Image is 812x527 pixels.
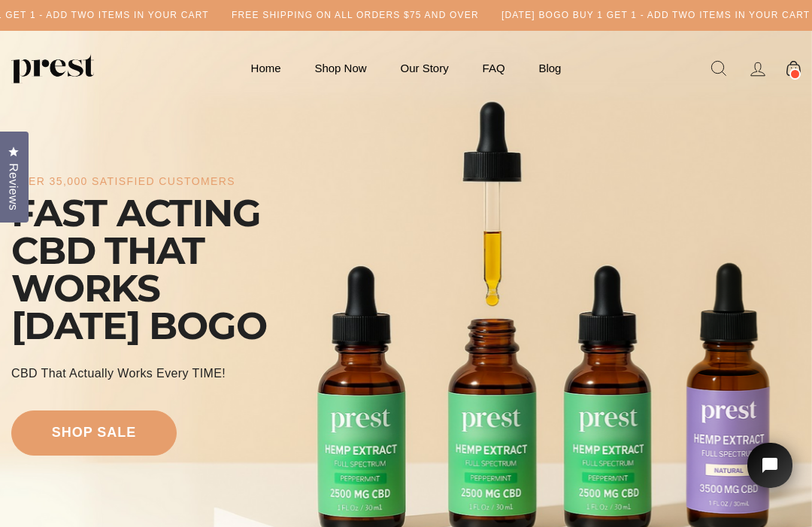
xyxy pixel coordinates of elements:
div: FAST ACTING CBD THAT WORKS [DATE] BOGO [11,195,350,345]
a: Blog [523,53,576,83]
img: PREST ORGANICS [11,53,94,83]
div: CBD That Actually Works every TIME! [11,365,226,382]
a: shop sale [11,410,177,456]
a: Our Story [386,53,464,83]
span: Reviews [4,163,23,210]
h5: [DATE] BOGO BUY 1 GET 1 - ADD TWO ITEMS IN YOUR CART [501,9,810,22]
h5: Free Shipping on all orders $75 and over [232,9,479,22]
div: over 35,000 satisfied customers [11,175,235,188]
a: FAQ [468,53,520,83]
a: Shop Now [299,53,381,83]
ul: Primary [236,53,577,83]
a: Home [236,53,296,83]
iframe: Tidio Chat [728,422,812,527]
